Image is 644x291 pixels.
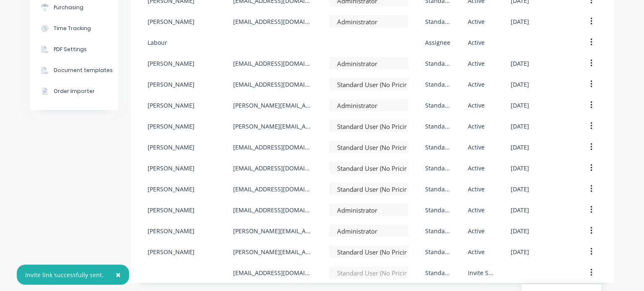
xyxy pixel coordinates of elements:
[233,185,312,193] div: [EMAIL_ADDRESS][DOMAIN_NAME]
[148,206,195,214] div: [PERSON_NAME]
[511,227,529,235] div: [DATE]
[148,38,167,47] div: Labour
[468,247,485,256] div: Active
[511,80,529,89] div: [DATE]
[468,185,485,193] div: Active
[425,101,451,110] div: Standard
[425,268,451,277] div: Standard
[148,80,195,89] div: [PERSON_NAME]
[233,206,312,214] div: [EMAIL_ADDRESS][DOMAIN_NAME]
[54,25,91,32] div: Time Tracking
[511,17,529,26] div: [DATE]
[425,59,451,68] div: Standard
[511,206,529,214] div: [DATE]
[425,17,451,26] div: Standard
[233,59,312,68] div: [EMAIL_ADDRESS][DOMAIN_NAME]
[54,4,83,11] div: Purchasing
[511,101,529,110] div: [DATE]
[148,101,195,110] div: [PERSON_NAME]
[233,122,312,131] div: [PERSON_NAME][EMAIL_ADDRESS][DOMAIN_NAME]
[468,38,485,47] div: Active
[233,17,312,26] div: [EMAIL_ADDRESS][DOMAIN_NAME]
[54,88,95,95] div: Order Importer
[233,247,312,256] div: [PERSON_NAME][EMAIL_ADDRESS][DOMAIN_NAME]
[233,164,312,173] div: [EMAIL_ADDRESS][DOMAIN_NAME]
[148,122,195,131] div: [PERSON_NAME]
[148,143,195,152] div: [PERSON_NAME]
[30,81,118,102] button: Order Importer
[30,39,118,60] button: PDF Settings
[425,247,451,256] div: Standard
[148,247,195,256] div: [PERSON_NAME]
[425,206,451,214] div: Standard
[25,270,104,279] div: Invite link successfully sent.
[233,101,312,110] div: [PERSON_NAME][EMAIL_ADDRESS][DOMAIN_NAME]
[468,143,485,152] div: Active
[148,227,195,235] div: [PERSON_NAME]
[54,46,87,53] div: PDF Settings
[233,268,312,277] div: [EMAIL_ADDRESS][DOMAIN_NAME]
[468,227,485,235] div: Active
[107,265,129,285] button: Close
[511,122,529,131] div: [DATE]
[233,143,312,152] div: [EMAIL_ADDRESS][DOMAIN_NAME]
[468,164,485,173] div: Active
[468,17,485,26] div: Active
[116,269,121,281] span: ×
[233,80,312,89] div: [EMAIL_ADDRESS][DOMAIN_NAME]
[425,227,451,235] div: Standard
[425,38,450,47] div: Assignee
[511,143,529,152] div: [DATE]
[468,122,485,131] div: Active
[425,143,451,152] div: Standard
[425,122,451,131] div: Standard
[54,67,113,74] div: Document templates
[468,206,485,214] div: Active
[425,185,451,193] div: Standard
[425,164,451,173] div: Standard
[148,164,195,173] div: [PERSON_NAME]
[148,185,195,193] div: [PERSON_NAME]
[30,18,118,39] button: Time Tracking
[511,185,529,193] div: [DATE]
[511,247,529,256] div: [DATE]
[233,227,312,235] div: [PERSON_NAME][EMAIL_ADDRESS][DOMAIN_NAME]
[148,59,195,68] div: [PERSON_NAME]
[148,17,195,26] div: [PERSON_NAME]
[468,268,494,277] div: Invite Sent
[30,60,118,81] button: Document templates
[425,80,451,89] div: Standard
[468,59,485,68] div: Active
[468,80,485,89] div: Active
[511,164,529,173] div: [DATE]
[511,59,529,68] div: [DATE]
[468,101,485,110] div: Active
